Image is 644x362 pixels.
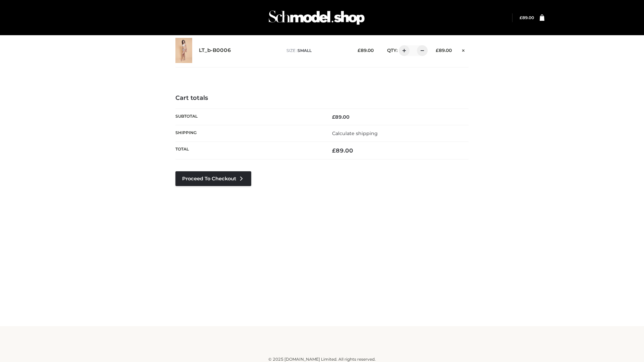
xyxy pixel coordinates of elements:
p: size : [286,48,347,54]
img: Schmodel Admin 964 [266,4,367,31]
span: £ [436,48,439,53]
span: SMALL [298,48,312,53]
a: £89.00 [520,15,534,20]
span: £ [332,147,336,154]
a: Remove this item [459,45,469,54]
bdi: 89.00 [358,48,374,53]
span: £ [358,48,361,53]
bdi: 89.00 [332,114,350,120]
a: Calculate shipping [332,130,378,136]
a: Proceed to Checkout [175,171,251,186]
bdi: 89.00 [520,15,534,20]
th: Subtotal [175,109,322,125]
span: £ [332,114,335,120]
a: LT_b-B0006 [199,47,231,54]
bdi: 89.00 [436,48,452,53]
th: Shipping [175,125,322,141]
div: QTY: [380,45,425,56]
th: Total [175,142,322,160]
bdi: 89.00 [332,147,353,154]
span: £ [520,15,522,20]
h4: Cart totals [175,95,469,102]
